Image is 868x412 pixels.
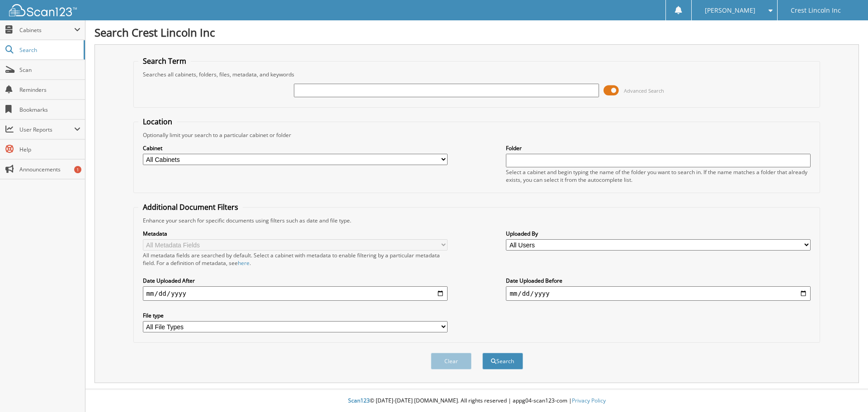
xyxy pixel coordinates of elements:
div: Enhance your search for specific documents using filters such as date and file type. [138,217,816,224]
span: Scan123 [348,397,370,404]
div: Select a cabinet and begin typing the name of the folder you want to search in. If the name match... [506,168,811,184]
span: Help [19,146,80,153]
span: Bookmarks [19,106,80,114]
label: Cabinet [143,144,448,152]
button: Search [482,353,523,369]
div: Searches all cabinets, folders, files, metadata, and keywords [138,71,816,78]
h1: Search Crest Lincoln Inc [94,25,859,40]
span: Crest Lincoln Inc [791,8,841,13]
label: File type [143,312,448,319]
div: All metadata fields are searched by default. Select a cabinet with metadata to enable filtering b... [143,251,448,267]
a: Privacy Policy [572,397,606,404]
span: [PERSON_NAME] [705,8,755,13]
label: Uploaded By [506,230,811,237]
div: © [DATE]-[DATE] [DOMAIN_NAME]. All rights reserved | appg04-scan123-com | [85,390,868,412]
a: here [238,259,250,267]
span: Search [19,46,79,54]
legend: Additional Document Filters [138,202,243,212]
legend: Location [138,117,177,127]
label: Date Uploaded After [143,277,448,284]
img: scan123-logo-white.svg [9,4,77,16]
span: Reminders [19,86,80,94]
span: Scan [19,66,80,74]
div: Optionally limit your search to a particular cabinet or folder [138,131,816,139]
input: start [143,286,448,301]
label: Metadata [143,230,448,237]
button: Clear [431,353,472,369]
label: Date Uploaded Before [506,277,811,284]
div: 1 [74,166,81,173]
span: Announcements [19,166,80,173]
span: Cabinets [19,26,74,34]
span: Advanced Search [624,87,664,94]
label: Folder [506,144,811,152]
legend: Search Term [138,56,191,66]
span: User Reports [19,126,74,133]
input: end [506,286,811,301]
